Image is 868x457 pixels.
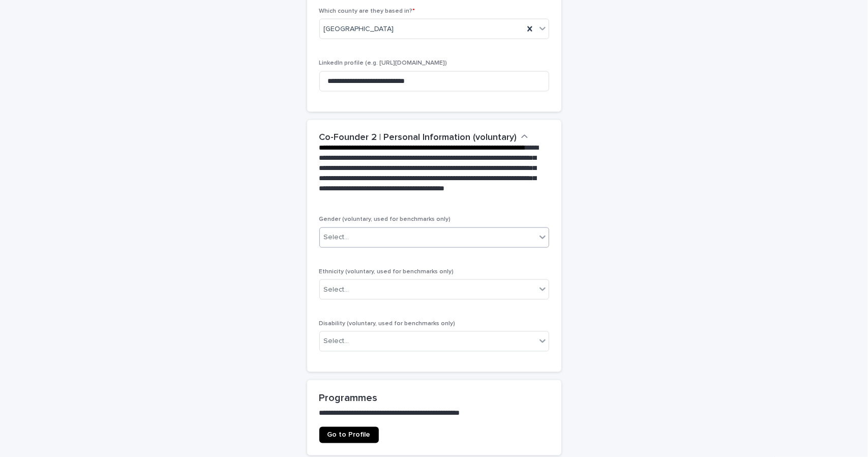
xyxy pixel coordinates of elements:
span: LinkedIn profile (e.g. [URL][DOMAIN_NAME]) [319,60,447,66]
span: Ethnicity (voluntary, used for benchmarks only) [319,269,454,275]
div: Select... [324,284,349,295]
span: Which county are they based in? [319,8,415,14]
span: Gender (voluntary, used for benchmarks only) [319,216,451,222]
span: Disability (voluntary, used for benchmarks only) [319,321,456,327]
a: Go to Profile [319,427,379,443]
div: Select... [324,336,349,347]
span: Go to Profile [327,432,371,439]
h2: Programmes [319,392,549,405]
h2: Co-Founder 2 | Personal Information (voluntary) [319,132,517,144]
span: [GEOGRAPHIC_DATA] [324,24,394,35]
div: Select... [324,232,349,243]
button: Co-Founder 2 | Personal Information (voluntary) [319,132,528,144]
